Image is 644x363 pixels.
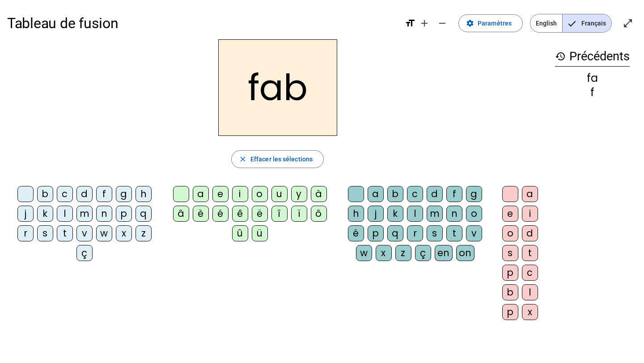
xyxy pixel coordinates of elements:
div: h [348,206,364,222]
div: u [271,186,288,202]
div: ï [291,206,307,222]
div: a [368,186,384,202]
span: Paramètres [478,18,512,29]
div: f [555,87,630,98]
div: m [76,206,93,222]
div: n [446,206,462,222]
div: l [407,206,423,222]
div: ô [311,206,327,222]
div: à [311,186,327,202]
div: x [522,304,538,320]
mat-icon: history [555,51,566,62]
div: h [136,186,152,202]
div: s [37,225,53,241]
div: c [407,186,423,202]
div: y [291,186,307,202]
div: a [193,186,209,202]
div: d [427,186,443,202]
div: o [502,225,518,241]
div: t [522,245,538,261]
div: j [368,206,384,222]
div: t [446,225,462,241]
button: Augmenter la taille de la police [415,14,433,32]
h2: fab [218,39,337,136]
div: e [212,186,229,202]
div: c [57,186,73,202]
div: d [522,225,538,241]
div: b [387,186,403,202]
div: o [466,206,482,222]
div: è [193,206,209,222]
div: e [502,206,518,222]
span: Français [563,14,611,32]
mat-icon: settings [466,19,474,27]
mat-icon: open_in_full [623,18,633,29]
div: p [502,265,518,281]
h1: Tableau de fusion [7,9,398,38]
div: û [232,225,248,241]
div: b [37,186,53,202]
div: p [116,206,132,222]
div: v [466,225,482,241]
span: English [530,14,562,32]
div: ç [415,245,431,261]
div: q [387,225,403,241]
div: r [17,225,34,241]
div: g [466,186,482,202]
div: ë [252,206,268,222]
div: v [76,225,93,241]
div: i [232,186,248,202]
div: ê [232,206,248,222]
div: d [76,186,93,202]
div: o [252,186,268,202]
div: z [395,245,411,261]
div: k [37,206,53,222]
div: x [116,225,132,241]
div: z [136,225,152,241]
div: é [212,206,229,222]
div: m [427,206,443,222]
div: f [446,186,462,202]
mat-button-toggle-group: Language selection [530,14,612,33]
button: Paramètres [458,14,523,32]
div: ç [76,245,93,261]
mat-icon: remove [437,18,448,29]
div: i [522,206,538,222]
div: t [57,225,73,241]
div: en [435,245,453,261]
div: c [522,265,538,281]
button: Effacer les sélections [231,150,324,168]
div: b [502,284,518,300]
mat-icon: close [239,155,247,163]
div: q [136,206,152,222]
div: g [116,186,132,202]
div: l [57,206,73,222]
h3: Précédents [555,46,630,67]
div: w [356,245,372,261]
mat-icon: format_size [405,18,415,29]
div: fa [555,73,630,84]
div: s [427,225,443,241]
div: j [17,206,34,222]
div: p [502,304,518,320]
div: a [522,186,538,202]
div: é [348,225,364,241]
mat-icon: add [419,18,430,29]
div: r [407,225,423,241]
div: k [387,206,403,222]
div: on [456,245,475,261]
div: n [96,206,112,222]
button: Entrer en plein écran [619,14,637,32]
span: Effacer les sélections [250,154,313,165]
div: f [96,186,112,202]
div: s [502,245,518,261]
div: ü [252,225,268,241]
div: â [173,206,189,222]
div: l [522,284,538,300]
div: p [368,225,384,241]
div: w [96,225,112,241]
div: î [271,206,288,222]
div: x [376,245,392,261]
button: Diminuer la taille de la police [433,14,451,32]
